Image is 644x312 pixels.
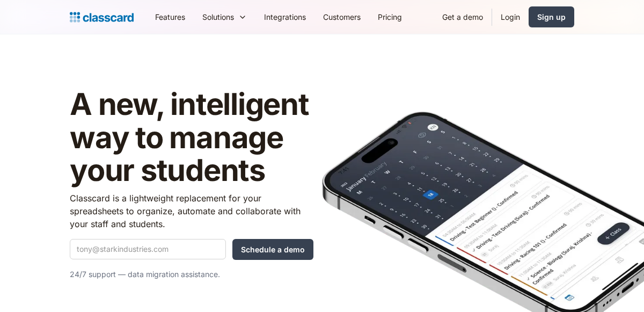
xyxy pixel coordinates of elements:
[492,5,529,29] a: Login
[147,5,194,29] a: Features
[70,88,313,187] h1: A new, intelligent way to manage your students
[70,268,313,281] p: 24/7 support — data migration assistance.
[70,239,226,259] input: tony@starkindustries.com
[314,5,369,29] a: Customers
[369,5,411,29] a: Pricing
[194,5,255,29] div: Solutions
[232,239,313,260] input: Schedule a demo
[529,6,574,27] a: Sign up
[202,11,234,23] div: Solutions
[255,5,314,29] a: Integrations
[434,5,492,29] a: Get a demo
[537,11,566,23] div: Sign up
[70,239,313,260] form: Quick Demo Form
[70,192,313,230] p: Classcard is a lightweight replacement for your spreadsheets to organize, automate and collaborat...
[70,10,134,25] a: home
